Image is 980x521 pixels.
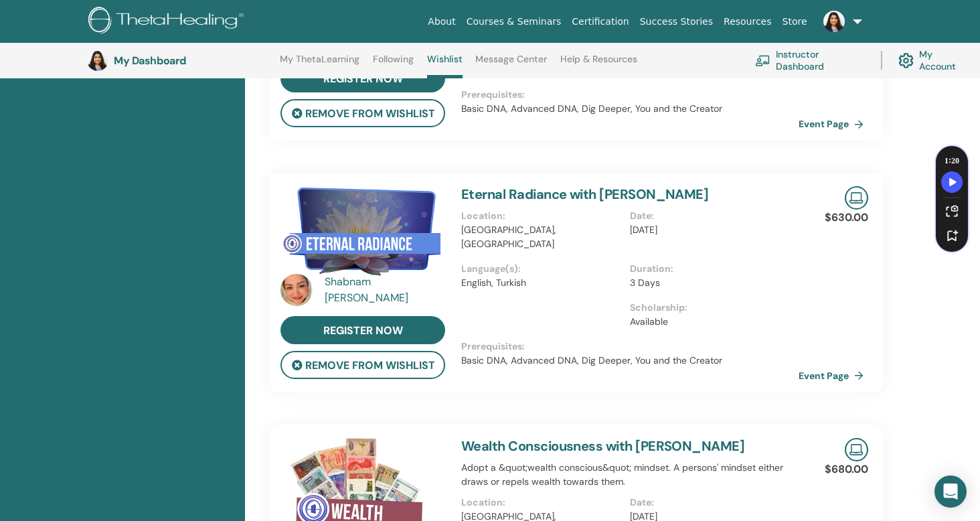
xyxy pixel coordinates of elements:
a: Instructor Dashboard [755,46,865,75]
p: Date : [630,209,791,223]
a: register now [280,316,445,344]
p: $680.00 [825,461,868,477]
a: Message Center [475,54,547,75]
a: Following [373,54,414,75]
p: Location : [461,496,622,510]
a: Courses & Seminars [461,9,567,34]
p: Location : [461,209,622,223]
img: cog.svg [898,50,914,72]
a: About [422,9,461,34]
a: Shabnam [PERSON_NAME] [325,274,448,306]
a: Wishlist [427,54,463,78]
a: register now [280,64,445,92]
img: default.jpg [280,274,313,306]
a: Event Page [799,114,869,134]
a: My ThetaLearning [280,54,359,75]
p: Prerequisites : [461,340,799,354]
a: Help & Resources [560,54,637,75]
p: Adopt a &quot;wealth conscious&quot; mindset. A persons' mindset either draws or repels wealth to... [461,461,799,489]
a: Wealth Consciousness with [PERSON_NAME] [461,437,744,455]
button: remove from wishlist [280,351,445,379]
p: Scholarship : [630,301,791,315]
img: logo.png [88,7,248,37]
p: Available [630,315,791,329]
h3: My Dashboard [114,54,248,67]
p: Date : [630,496,791,510]
a: My Account [898,46,969,75]
a: Eternal Radiance with [PERSON_NAME] [461,185,708,203]
a: Success Stories [635,9,718,34]
img: Live Online Seminar [845,438,868,461]
p: 3 Days [630,276,791,290]
p: Language(s) : [461,262,622,276]
p: Basic DNA, Advanced DNA, Dig Deeper, You and the Creator [461,354,799,368]
p: Duration : [630,262,791,276]
span: register now [323,323,403,338]
img: Live Online Seminar [845,186,868,210]
p: $630.00 [825,210,868,226]
span: register now [323,72,403,86]
a: Resources [718,9,777,34]
img: default.jpg [87,50,108,71]
a: Certification [566,9,634,34]
p: English, Turkish [461,276,622,290]
p: Prerequisites : [461,88,799,102]
a: Store [777,9,813,34]
img: Eternal Radiance [280,186,445,278]
img: chalkboard-teacher.svg [755,55,770,66]
button: remove from wishlist [280,99,445,127]
p: [DATE] [630,223,791,237]
p: [GEOGRAPHIC_DATA], [GEOGRAPHIC_DATA] [461,223,622,251]
div: Open Intercom Messenger [934,475,967,508]
img: default.jpg [823,11,845,32]
a: Event Page [799,366,869,386]
p: Basic DNA, Advanced DNA, Dig Deeper, You and the Creator [461,102,799,116]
